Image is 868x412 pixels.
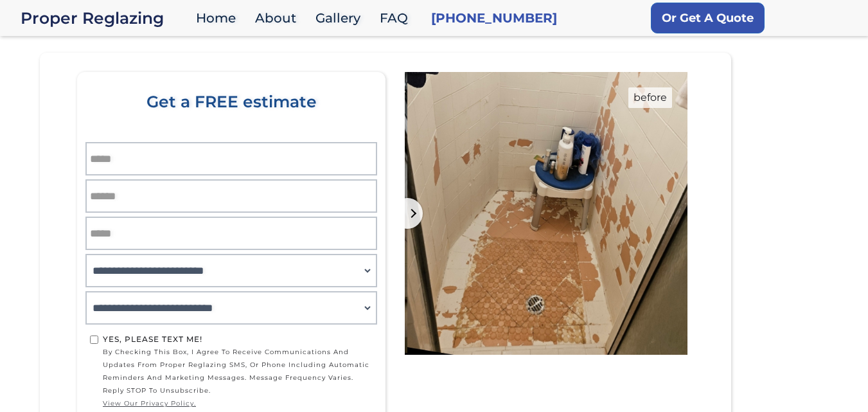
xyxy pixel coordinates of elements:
a: Or Get A Quote [651,3,765,33]
a: view our privacy policy. [103,397,373,410]
a: home [21,9,190,27]
a: FAQ [373,4,421,32]
div: Proper Reglazing [21,9,190,27]
a: Home [190,4,249,32]
div: Get a FREE estimate [90,93,373,147]
a: About [249,4,309,32]
div: Yes, Please text me! [103,333,373,346]
input: Yes, Please text me!by checking this box, I agree to receive communications and updates from Prop... [90,336,98,344]
span: by checking this box, I agree to receive communications and updates from Proper Reglazing SMS, or... [103,346,373,410]
a: Gallery [309,4,373,32]
a: [PHONE_NUMBER] [431,9,557,27]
